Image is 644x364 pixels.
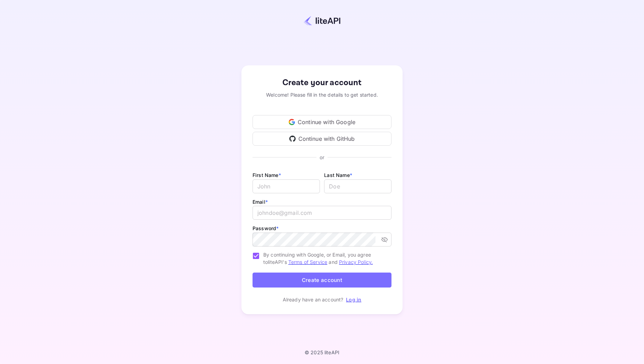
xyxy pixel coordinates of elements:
[253,179,320,193] input: John
[253,273,391,288] button: Create account
[283,296,344,303] p: Already have an account?
[339,259,373,265] a: Privacy Policy.
[346,297,361,302] a: Log in
[263,251,386,266] span: By continuing with Google, or Email, you agree to liteAPI's and
[253,91,391,98] div: Welcome! Please fill in the details to get started.
[305,349,339,355] p: © 2025 liteAPI
[304,16,340,26] img: liteapi
[253,132,391,146] div: Continue with GitHub
[378,233,391,246] button: toggle password visibility
[253,115,391,129] div: Continue with Google
[324,172,352,178] label: Last Name
[253,206,391,220] input: johndoe@gmail.com
[253,199,268,205] label: Email
[288,259,327,265] a: Terms of Service
[324,179,391,193] input: Doe
[253,172,281,178] label: First Name
[253,225,279,231] label: Password
[253,76,391,89] div: Create your account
